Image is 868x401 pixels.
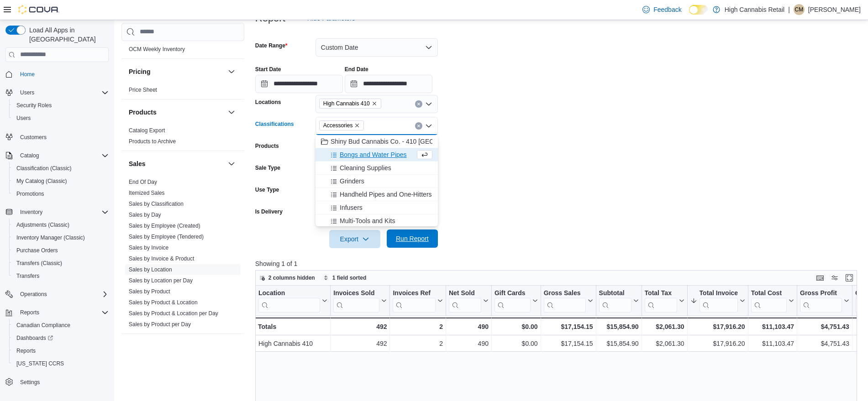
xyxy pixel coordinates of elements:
[226,341,237,352] button: Taxes
[16,307,43,318] button: Reports
[129,211,161,219] span: Sales by Day
[121,84,244,99] div: Pricing
[16,87,38,98] button: Users
[316,175,438,188] button: Grinders
[543,289,593,312] button: Gross Sales
[9,270,112,282] button: Transfers
[16,289,51,300] button: Operations
[129,310,218,317] a: Sales by Product & Location per Day
[16,322,70,329] span: Canadian Compliance
[13,245,109,256] span: Purchase Orders
[800,289,842,298] div: Gross Profit
[340,177,364,186] span: Grinders
[340,203,363,212] span: Infusers
[13,176,109,187] span: My Catalog (Classic)
[129,87,157,93] a: Price Sheet
[415,100,422,108] button: Clear input
[226,158,237,169] button: Sales
[333,338,387,349] div: 492
[699,289,737,298] div: Total Invoiced
[329,230,380,248] button: Export
[795,4,804,15] span: CM
[13,113,109,124] span: Users
[129,277,193,284] span: Sales by Location per Day
[13,358,109,369] span: Washington CCRS
[699,289,737,312] div: Total Invoiced
[13,163,75,174] a: Classification (Classic)
[129,67,224,76] button: Pricing
[323,121,353,130] span: Accessories
[16,272,39,280] span: Transfers
[16,87,109,98] span: Users
[13,258,66,269] a: Transfers (Classic)
[345,66,368,73] label: End Date
[256,272,319,283] button: 2 columns hidden
[644,289,677,312] div: Total Tax
[16,260,62,267] span: Transfers (Classic)
[129,266,172,273] span: Sales by Location
[639,0,685,19] a: Feedback
[751,338,794,349] div: $11,103.47
[751,289,794,312] button: Total Cost
[333,321,387,332] div: 492
[425,122,432,130] button: Close list of options
[690,289,745,312] button: Total Invoiced
[13,232,109,243] span: Inventory Manager (Classic)
[2,206,112,219] button: Inventory
[255,66,281,73] label: Start Date
[129,46,185,53] span: OCM Weekly Inventory
[16,247,58,254] span: Purchase Orders
[345,75,432,93] input: Press the down key to open a popover containing a calendar.
[129,200,184,208] span: Sales by Classification
[340,150,407,159] span: Bongs and Water Pipes
[316,161,438,175] button: Cleaning Supplies
[800,338,849,349] div: $4,751.43
[9,244,112,257] button: Purchase Orders
[644,289,677,298] div: Total Tax
[129,127,165,134] a: Catalog Export
[129,288,170,295] a: Sales by Product
[800,321,849,332] div: $4,751.43
[255,42,288,49] label: Date Range
[2,306,112,319] button: Reports
[13,100,55,111] a: Security Roles
[255,164,280,172] label: Sale Type
[258,289,327,312] button: Location
[644,289,684,312] button: Total Tax
[323,99,370,108] span: High Cannabis 410
[788,4,790,15] p: |
[335,230,375,248] span: Export
[16,102,52,109] span: Security Roles
[644,338,684,349] div: $2,061.30
[129,277,193,284] a: Sales by Location per Day
[2,375,112,389] button: Settings
[690,338,745,349] div: $17,916.20
[9,332,112,344] a: Dashboards
[16,207,109,218] span: Inventory
[129,138,176,145] a: Products to Archive
[129,321,191,328] span: Sales by Product per Day
[316,148,438,161] button: Bongs and Water Pipes
[9,175,112,187] button: My Catalog (Classic)
[9,162,112,175] button: Classification (Classic)
[316,201,438,214] button: Infusers
[13,219,109,230] span: Adjustments (Classic)
[494,289,538,312] button: Gift Cards
[129,159,146,168] h3: Sales
[494,321,538,332] div: $0.00
[129,266,172,273] a: Sales by Location
[129,46,185,52] a: OCM Weekly Inventory
[16,68,109,80] span: Home
[129,310,218,317] span: Sales by Product & Location per Day
[794,4,805,15] div: Chris Macdonald
[129,86,157,94] span: Price Sheet
[2,130,112,143] button: Customers
[129,127,165,134] span: Catalog Export
[2,86,112,99] button: Users
[13,358,68,369] a: [US_STATE] CCRS
[340,163,391,172] span: Cleaning Supplies
[320,272,370,283] button: 1 field sorted
[129,212,161,218] a: Sales by Day
[20,208,42,216] span: Inventory
[129,67,150,76] h3: Pricing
